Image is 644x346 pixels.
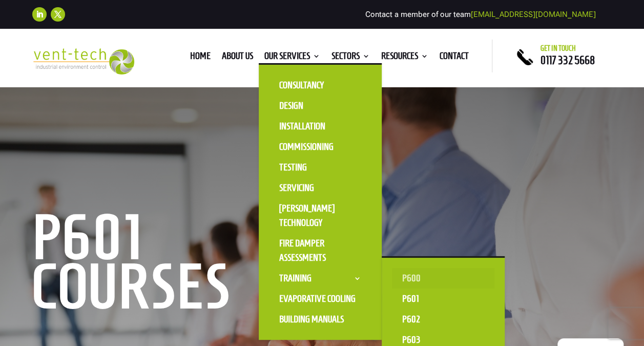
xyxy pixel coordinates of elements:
[269,198,371,233] a: [PERSON_NAME] Technology
[381,52,428,64] a: Resources
[269,289,371,309] a: Evaporative Cooling
[269,75,371,95] a: Consultancy
[51,7,65,22] a: Follow on X
[269,233,371,268] a: Fire Damper Assessments
[32,7,47,22] a: Follow on LinkedIn
[32,48,134,74] img: 2023-09-27T08_35_16.549ZVENT-TECH---Clear-background
[331,52,370,64] a: Sectors
[264,52,320,64] a: Our Services
[392,309,494,330] a: P602
[365,10,596,19] span: Contact a member of our team
[471,10,596,19] a: [EMAIL_ADDRESS][DOMAIN_NAME]
[269,95,371,116] a: Design
[541,44,576,52] span: Get in touch
[32,213,345,316] h1: P601 Courses
[269,268,371,289] a: Training
[190,52,211,64] a: Home
[440,52,469,64] a: Contact
[269,157,371,178] a: Testing
[269,137,371,157] a: Commissioning
[269,309,371,330] a: Building Manuals
[269,116,371,137] a: Installation
[392,289,494,309] a: P601
[269,178,371,198] a: Servicing
[222,52,253,64] a: About us
[392,268,494,289] a: P600
[541,54,595,66] a: 0117 332 5668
